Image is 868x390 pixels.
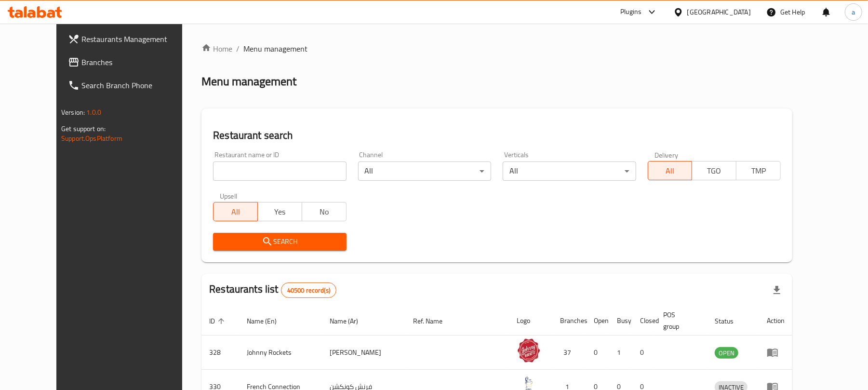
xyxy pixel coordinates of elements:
[209,315,227,327] span: ID
[60,51,201,74] a: Branches
[648,161,693,180] button: All
[767,347,785,358] div: Menu
[692,161,736,180] button: TGO
[517,338,541,363] img: Johnny Rockets
[61,106,85,119] span: Version:
[759,306,792,336] th: Action
[740,164,777,178] span: TMP
[213,128,781,143] h2: Restaurant search
[213,161,346,181] input: Search for restaurant name or ID..
[201,336,239,370] td: 328
[61,132,122,145] a: Support.OpsPlatform
[81,56,194,68] span: Branches
[765,279,788,302] div: Export file
[736,161,781,180] button: TMP
[81,33,194,45] span: Restaurants Management
[552,306,586,336] th: Branches
[221,236,338,248] span: Search
[663,309,695,332] span: POS group
[322,336,406,370] td: [PERSON_NAME]
[213,233,346,251] button: Search
[201,43,232,54] a: Home
[257,202,302,221] button: Yes
[201,74,296,89] h2: Menu management
[306,205,343,219] span: No
[239,336,322,370] td: Johnny Rockets
[281,286,336,295] span: 40500 record(s)
[687,7,751,17] div: [GEOGRAPHIC_DATA]
[209,282,336,298] h2: Restaurants list
[243,43,307,54] span: Menu management
[632,336,655,370] td: 0
[262,205,298,219] span: Yes
[632,306,655,336] th: Closed
[236,43,240,54] li: /
[302,202,347,221] button: No
[414,315,455,327] span: Ref. Name
[620,6,641,18] div: Plugins
[281,282,336,298] div: Total records count
[852,7,855,17] span: a
[652,164,689,178] span: All
[503,161,636,181] div: All
[201,43,792,54] nav: breadcrumb
[609,336,632,370] td: 1
[60,74,201,97] a: Search Branch Phone
[60,27,201,51] a: Restaurants Management
[81,80,194,91] span: Search Branch Phone
[213,202,258,221] button: All
[220,192,238,199] label: Upsell
[586,306,609,336] th: Open
[552,336,586,370] td: 37
[247,315,289,327] span: Name (En)
[217,205,254,219] span: All
[86,106,101,119] span: 1.0.0
[609,306,632,336] th: Busy
[330,315,371,327] span: Name (Ar)
[509,306,552,336] th: Logo
[586,336,609,370] td: 0
[715,348,738,359] span: OPEN
[654,151,679,158] label: Delivery
[61,122,106,135] span: Get support on:
[696,164,733,178] span: TGO
[358,161,491,181] div: All
[715,315,746,327] span: Status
